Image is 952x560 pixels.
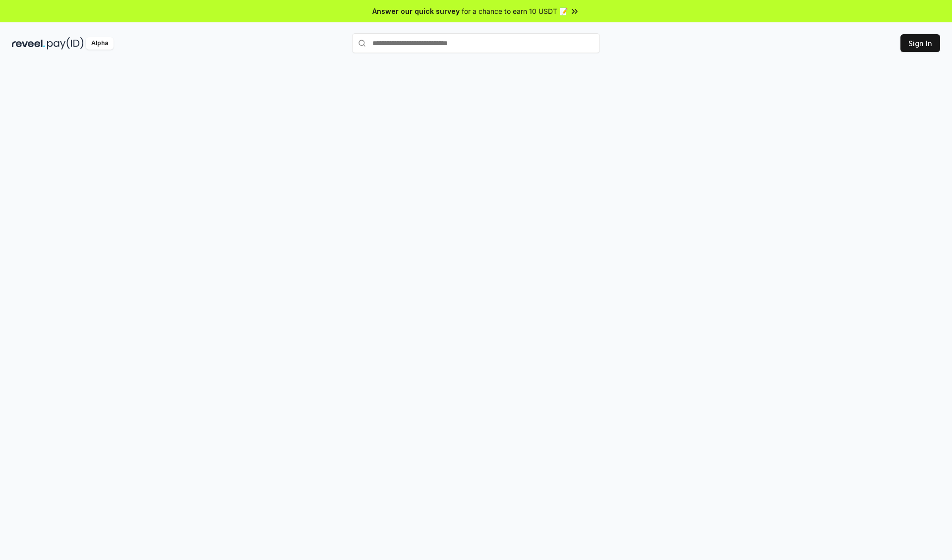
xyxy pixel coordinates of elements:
img: pay_id [47,37,84,50]
div: Alpha [86,37,114,50]
button: Sign In [900,34,940,52]
span: for a chance to earn 10 USDT 📝 [462,6,568,16]
span: Answer our quick survey [372,6,460,16]
img: reveel_dark [12,37,45,50]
